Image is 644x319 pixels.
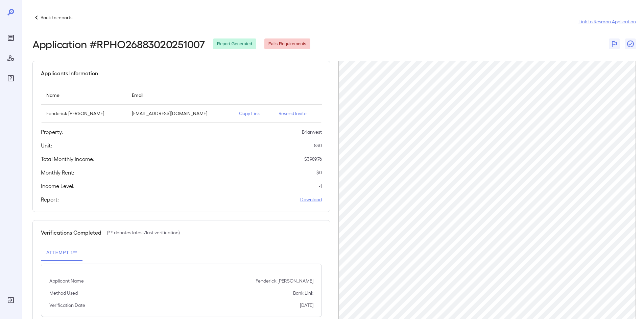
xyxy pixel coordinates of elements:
a: Link to Resman Application [578,18,636,25]
div: Manage Users [5,53,16,63]
p: (** denotes latest/last verification) [107,229,180,236]
p: Applicant Name [49,277,84,284]
h5: Verifications Completed [41,229,101,237]
h5: Unit: [41,141,52,150]
p: Method Used [49,290,78,296]
button: Flag Report [609,38,620,49]
table: simple table [41,85,322,123]
p: Fenderick [PERSON_NAME] [256,277,313,284]
p: Verification Date [49,302,85,309]
p: Resend Invite [279,110,316,117]
th: Email [126,85,234,105]
span: Fails Requirements [264,41,310,47]
button: Close Report [625,38,636,49]
p: [EMAIL_ADDRESS][DOMAIN_NAME] [132,110,229,117]
button: Attempt 1** [41,245,82,261]
p: [DATE] [300,302,313,309]
p: Copy Link [239,110,268,117]
span: Report Generated [213,41,256,47]
h5: Monthly Rent: [41,168,74,177]
p: Bank Link [293,290,313,296]
p: Fenderick [PERSON_NAME] [46,110,121,117]
h5: Income Level: [41,182,74,190]
h2: Application # RPHO26883020251007 [32,38,205,50]
p: -1 [319,183,322,189]
p: 830 [314,142,322,149]
h5: Property: [41,128,63,136]
div: Reports [5,32,16,43]
p: Briarwest [302,129,322,135]
div: Log Out [5,295,16,305]
p: Back to reports [41,14,72,21]
th: Name [41,85,126,105]
h5: Total Monthly Income: [41,155,94,163]
p: $ 0 [316,169,322,176]
p: $ 3989.76 [304,156,322,162]
h5: Report: [41,195,59,204]
div: FAQ [5,73,16,84]
a: Download [300,196,322,203]
h5: Applicants Information [41,69,98,77]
